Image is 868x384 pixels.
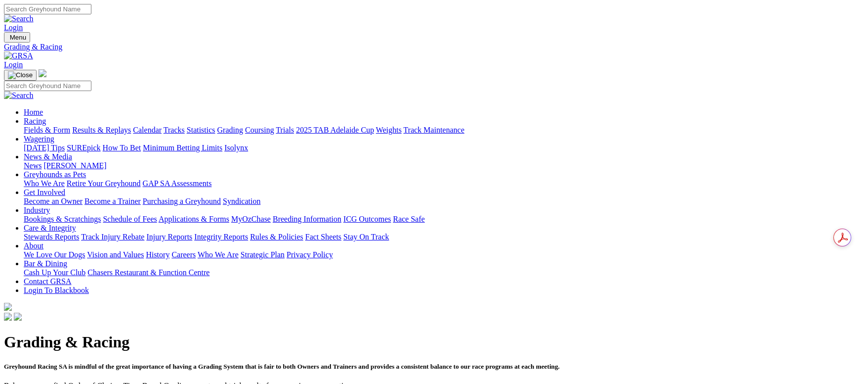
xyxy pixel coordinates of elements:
[4,333,864,351] h1: Grading & Racing
[24,215,101,223] a: Bookings & Scratchings
[14,313,22,321] img: twitter.svg
[24,233,79,241] a: Stewards Reports
[24,197,83,205] a: Become an Owner
[24,233,864,241] div: Care & Integrity
[146,233,192,241] a: Injury Reports
[24,241,43,250] a: About
[24,250,864,259] div: About
[87,268,209,277] a: Chasers Restaurant & Function Centre
[24,268,85,277] a: Cash Up Your Club
[24,126,70,134] a: Fields & Form
[24,268,864,277] div: Bar & Dining
[4,91,34,100] img: Search
[24,188,65,196] a: Get Involved
[393,215,424,223] a: Race Safe
[187,126,215,134] a: Statistics
[39,69,46,77] img: logo-grsa-white.png
[103,144,141,152] a: How To Bet
[72,126,131,134] a: Results & Replays
[24,152,72,161] a: News & Media
[276,126,294,134] a: Trials
[343,233,389,241] a: Stay On Track
[67,179,141,188] a: Retire Your Greyhound
[305,233,341,241] a: Fact Sheets
[84,197,141,205] a: Become a Trainer
[24,161,41,170] a: News
[24,170,86,179] a: Greyhounds as Pets
[103,215,157,223] a: Schedule of Fees
[24,179,65,188] a: Who We Are
[343,215,391,223] a: ICG Outcomes
[8,71,33,79] img: Close
[81,233,144,241] a: Track Injury Rebate
[4,81,91,91] input: Search
[10,34,26,41] span: Menu
[164,126,185,134] a: Tracks
[4,14,34,23] img: Search
[273,215,341,223] a: Breeding Information
[217,126,243,134] a: Grading
[67,144,100,152] a: SUREpick
[24,161,864,170] div: News & Media
[24,259,67,268] a: Bar & Dining
[87,250,144,259] a: Vision and Values
[24,144,864,152] div: Wagering
[194,233,248,241] a: Integrity Reports
[250,233,303,241] a: Rules & Policies
[24,215,864,224] div: Industry
[4,32,30,43] button: Toggle navigation
[159,215,229,223] a: Applications & Forms
[404,126,464,134] a: Track Maintenance
[24,135,54,143] a: Wagering
[24,286,89,294] a: Login To Blackbook
[4,363,864,371] h5: Greyhound Racing SA is mindful of the great importance of having a Grading System that is fair to...
[43,161,106,170] a: [PERSON_NAME]
[24,117,46,125] a: Racing
[4,303,12,311] img: logo-grsa-white.png
[245,126,274,134] a: Coursing
[24,197,864,206] div: Get Involved
[24,277,71,286] a: Contact GRSA
[24,108,43,116] a: Home
[224,144,248,152] a: Isolynx
[4,313,12,321] img: facebook.svg
[24,224,76,232] a: Care & Integrity
[24,250,85,259] a: We Love Our Dogs
[4,70,37,81] button: Toggle navigation
[24,144,65,152] a: [DATE] Tips
[4,51,33,60] img: GRSA
[296,126,374,134] a: 2025 TAB Adelaide Cup
[24,126,864,135] div: Racing
[143,179,212,188] a: GAP SA Assessments
[133,126,162,134] a: Calendar
[4,23,23,32] a: Login
[143,144,222,152] a: Minimum Betting Limits
[376,126,402,134] a: Weights
[24,206,50,214] a: Industry
[143,197,221,205] a: Purchasing a Greyhound
[146,250,169,259] a: History
[223,197,260,205] a: Syndication
[4,4,91,14] input: Search
[4,60,23,69] a: Login
[4,43,864,51] a: Grading & Racing
[171,250,196,259] a: Careers
[287,250,333,259] a: Privacy Policy
[241,250,285,259] a: Strategic Plan
[198,250,239,259] a: Who We Are
[231,215,271,223] a: MyOzChase
[24,179,864,188] div: Greyhounds as Pets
